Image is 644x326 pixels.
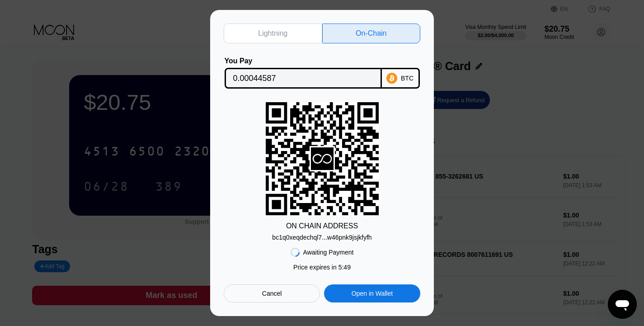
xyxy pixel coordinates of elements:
div: bc1q0xeqdechql7...w46pnk9jsjkfyfh [272,230,371,241]
div: Open in Wallet [324,284,420,302]
div: On-Chain [356,29,386,38]
div: Lightning [258,29,287,38]
span: 5 : 49 [338,264,351,271]
div: ON CHAIN ADDRESS [286,222,358,230]
div: You PayBTC [224,57,420,89]
div: On-Chain [322,24,421,43]
div: BTC [401,75,414,82]
iframe: Button to launch messaging window [608,290,637,319]
div: Cancel [224,284,320,302]
div: You Pay [225,57,382,65]
div: Open in Wallet [352,289,393,298]
div: Price expires in [293,264,351,271]
div: Awaiting Payment [303,249,354,256]
div: bc1q0xeqdechql7...w46pnk9jsjkfyfh [272,234,371,241]
div: Cancel [262,289,282,298]
div: Lightning [224,24,322,43]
